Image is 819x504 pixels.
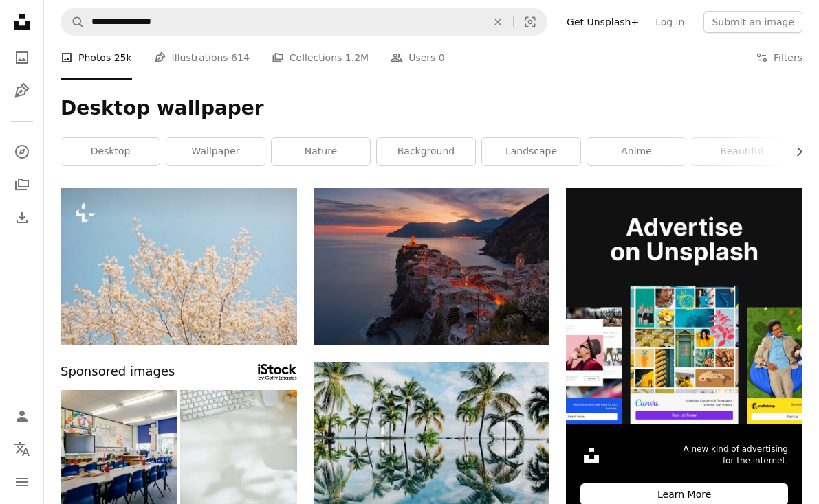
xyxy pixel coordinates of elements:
button: Menu [8,468,36,496]
button: Visual search [514,9,547,35]
span: 1.2M [345,50,369,65]
form: Find visuals sitewide [61,8,547,36]
a: Users 0 [391,36,445,80]
img: a tree with white flowers against a blue sky [61,188,297,345]
a: a tree with white flowers against a blue sky [61,260,297,273]
img: file-1636576776643-80d394b7be57image [566,188,802,424]
a: Log in / Sign up [8,402,36,430]
a: Illustrations [8,77,36,104]
a: Log in [647,11,692,33]
button: Submit an image [703,11,802,33]
a: Photos [8,44,36,71]
button: Search Unsplash [61,9,85,35]
span: 614 [231,50,250,65]
a: Get Unsplash+ [558,11,647,33]
a: nature [272,138,370,165]
img: aerial view of village on mountain cliff during orange sunset [314,188,550,345]
a: landscape [482,138,580,165]
a: beautiful [692,138,791,165]
a: Download History [8,204,36,231]
img: file-1631306537910-2580a29a3cfcimage [580,444,602,466]
a: aerial view of village on mountain cliff during orange sunset [314,260,550,273]
a: desktop [61,138,160,165]
h1: Desktop wallpaper [61,96,802,121]
span: A new kind of advertising for the internet. [683,444,788,467]
button: scroll list to the right [787,138,802,165]
button: Clear [483,9,513,35]
button: Filters [756,36,802,80]
a: background [377,138,475,165]
a: Collections 1.2M [272,36,369,80]
a: Illustrations 614 [154,36,250,80]
button: Language [8,435,36,463]
a: water reflection of coconut palm trees [314,432,550,444]
a: anime [587,138,686,165]
a: Collections [8,171,36,198]
a: wallpaper [166,138,265,165]
a: Explore [8,138,36,165]
span: Sponsored images [61,362,175,382]
span: 0 [439,50,445,65]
